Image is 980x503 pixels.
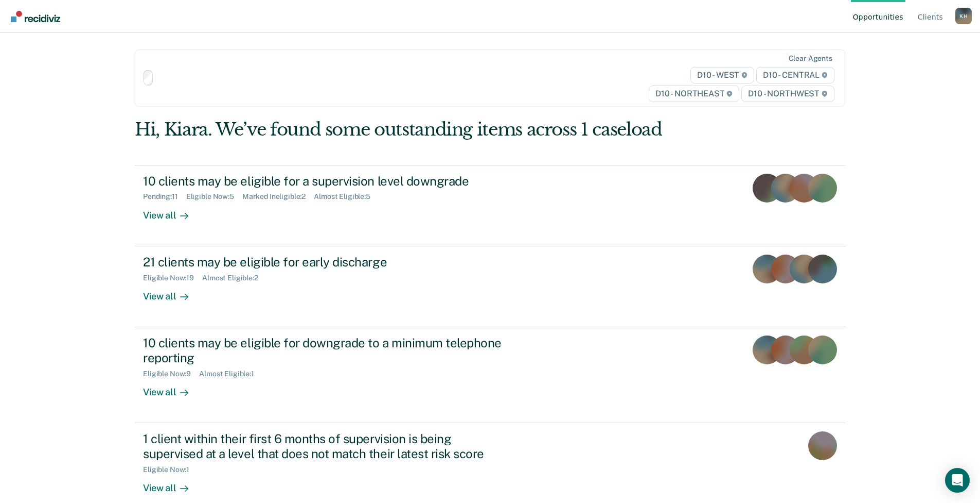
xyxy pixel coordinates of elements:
[741,86,834,102] span: D10 - NORTHWEST
[202,274,266,282] div: Almost Eligible : 2
[143,201,201,221] div: View all
[143,282,201,302] div: View all
[199,370,262,378] div: Almost Eligible : 1
[143,378,201,398] div: View all
[955,8,972,24] div: K H
[314,192,379,201] div: Almost Eligible : 5
[135,327,845,423] a: 10 clients may be eligible for downgrade to a minimum telephone reportingEligible Now:9Almost Eli...
[143,465,198,474] div: Eligible Now : 1
[955,8,972,24] button: Profile dropdown button
[143,474,201,494] div: View all
[756,67,834,83] span: D10 - CENTRAL
[945,468,970,493] div: Open Intercom Messenger
[135,119,703,140] div: Hi, Kiara. We’ve found some outstanding items across 1 caseload
[135,246,845,327] a: 21 clients may be eligible for early dischargeEligible Now:19Almost Eligible:2View all
[649,86,739,102] span: D10 - NORTHEAST
[143,336,504,365] div: 10 clients may be eligible for downgrade to a minimum telephone reporting
[242,192,314,201] div: Marked Ineligible : 2
[11,11,60,22] img: Recidiviz
[690,67,754,83] span: D10 - WEST
[143,431,504,461] div: 1 client within their first 6 months of supervision is being supervised at a level that does not ...
[143,174,504,189] div: 10 clients may be eligible for a supervision level downgrade
[143,192,186,201] div: Pending : 11
[789,54,832,63] div: Clear agents
[143,370,199,378] div: Eligible Now : 9
[186,192,242,201] div: Eligible Now : 5
[143,274,202,282] div: Eligible Now : 19
[143,255,504,270] div: 21 clients may be eligible for early discharge
[135,165,845,246] a: 10 clients may be eligible for a supervision level downgradePending:11Eligible Now:5Marked Inelig...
